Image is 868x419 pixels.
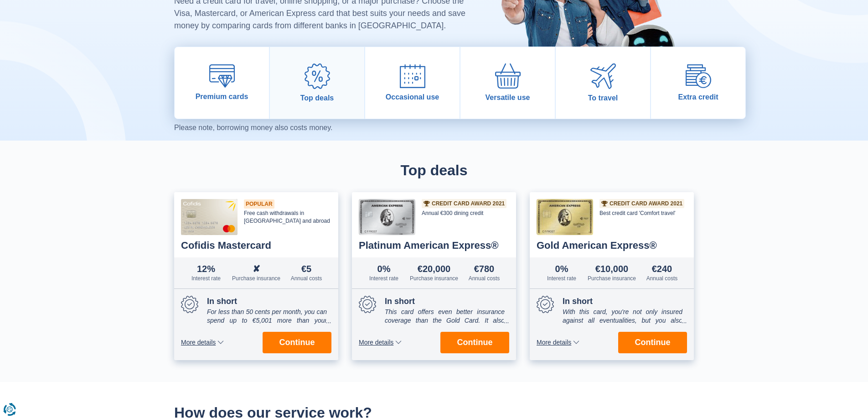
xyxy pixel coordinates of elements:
font: 0% [555,264,568,274]
font: Top deals [300,94,334,102]
font: Free cash withdrawals in [GEOGRAPHIC_DATA] and abroad [244,210,330,224]
font: More details [181,339,216,346]
a: Top deals [270,47,364,119]
button: Continue [263,332,331,353]
font: Annual €300 dining credit [422,210,483,216]
font: Interest rate [547,275,576,282]
font: €5 [301,264,311,274]
font: €780 [474,264,495,274]
font: Continue [279,338,315,347]
a: Extra credit [651,47,745,119]
font: Purchase insurance [232,275,280,282]
font: Interest rate [369,275,398,282]
font: Purchase insurance [410,275,458,282]
img: Gold American Express® [537,199,593,235]
font: 12% [197,264,215,274]
a: Occasional use [365,47,460,119]
a: Credit Card Award 2021 [424,201,505,206]
font: To travel [588,94,618,102]
font: More details [537,339,571,346]
font: In short [385,297,415,306]
img: Premium cards [209,64,235,88]
font: Credit Card Award 2021 [610,200,682,207]
font: Annual costs [291,275,322,282]
font: Occasional use [386,93,439,101]
a: Versatile use [460,47,555,119]
button: Continue [440,332,509,353]
font: Gold American Express® [537,240,657,251]
font: Annual costs [469,275,500,282]
font: Purchase insurance [588,275,636,282]
button: More details [537,339,579,346]
img: Versatile use [495,63,521,89]
font: Annual costs [646,275,678,282]
font: Cofidis Mastercard [181,240,271,251]
font: €20,000 [418,264,450,274]
a: To travel [556,47,650,119]
font: Extra credit [678,93,718,101]
img: Occasional use [400,64,425,88]
font: ✘ [253,264,260,274]
font: This card offers even better insurance coverage than the Gold Card. It also offers premium travel... [385,308,505,351]
font: Premium cards [196,93,248,100]
font: With this card, you're not only insured against all eventualities, but you also receive up to 1% ... [563,308,682,369]
font: Credit Card Award 2021 [432,200,505,207]
button: More details [181,339,224,346]
font: Interest rate [191,275,221,282]
font: Platinum American Express® [359,240,498,251]
font: In short [563,297,593,306]
font: For less than 50 cents per month, you can spend up to €5,001 more than your budget and choose you... [207,308,327,360]
img: Top deals [305,63,330,89]
img: Extra credit [686,64,711,88]
img: Cofidis Mastercard [181,199,238,235]
font: €10,000 [595,264,628,274]
a: Credit Card Award 2021 [601,201,682,206]
img: Platinum American Express® [359,199,415,235]
font: Continue [635,338,671,347]
font: In short [207,297,237,306]
font: Versatile use [486,94,530,101]
img: To travel [590,63,616,89]
button: More details [359,339,402,346]
a: Premium cards [175,47,269,119]
font: Popular [246,201,273,207]
font: Top deals [401,162,468,178]
font: €240 [652,264,672,274]
font: Best credit card 'Comfort travel' [599,210,676,216]
font: 0% [377,264,391,274]
font: Continue [457,338,493,347]
button: Continue [618,332,687,353]
font: More details [359,339,393,346]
